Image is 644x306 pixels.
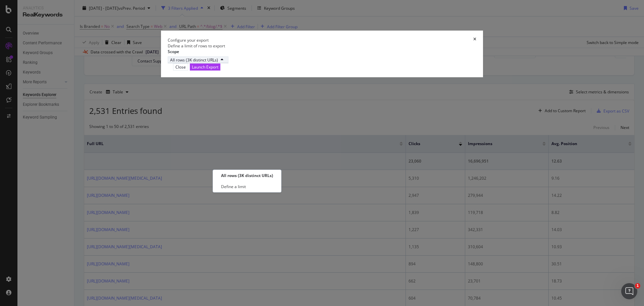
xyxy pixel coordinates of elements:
[192,64,218,70] div: Launch Export
[168,49,179,54] label: Scope
[473,37,476,43] div: times
[168,43,476,49] div: Define a limit of rows to export
[621,283,637,299] iframe: Intercom live chat
[170,57,218,63] div: All rows (3K distinct URLs)
[175,64,186,70] div: Close
[221,184,246,189] div: Define a limit
[221,173,273,178] div: All rows (3K distinct URLs)
[168,56,228,63] button: All rows (3K distinct URLs)
[173,63,188,71] button: Close
[161,31,483,77] div: modal
[635,283,640,289] span: 1
[168,37,209,43] div: Configure your export
[190,63,220,71] button: Launch Export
